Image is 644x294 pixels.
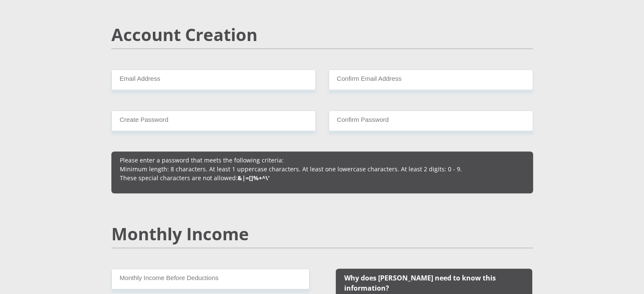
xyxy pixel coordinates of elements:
input: Email Address [111,69,316,90]
input: Confirm Email Address [329,69,533,90]
h2: Account Creation [111,25,533,45]
p: Please enter a password that meets the following criteria: Minimum length: 8 characters. At least... [120,156,525,182]
input: Monthly Income Before Deductions [111,269,310,289]
input: Create Password [111,110,316,131]
input: Confirm Password [329,110,533,131]
b: &|=[]%+^\' [238,174,270,182]
h2: Monthly Income [111,224,533,244]
b: Why does [PERSON_NAME] need to know this information? [344,273,496,293]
